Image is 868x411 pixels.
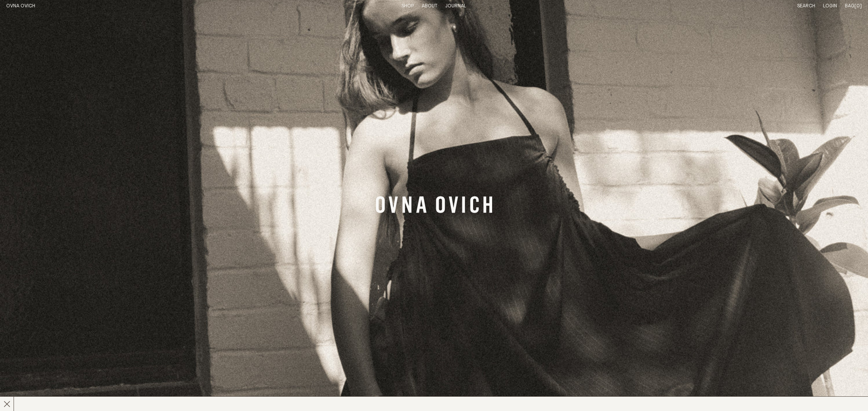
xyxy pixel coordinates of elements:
summary: About [422,3,437,10]
span: Bag [845,3,854,9]
a: Shop [401,3,414,9]
a: Login [823,3,837,9]
span: [0] [854,3,862,9]
a: Journal [445,3,466,9]
a: Banner Link [376,196,492,215]
a: Search [797,3,815,9]
a: Home [6,3,35,9]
